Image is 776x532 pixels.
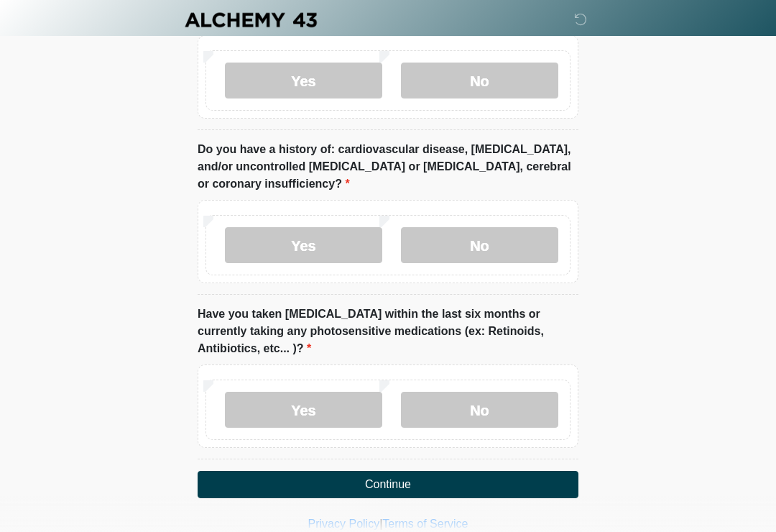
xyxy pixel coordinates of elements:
label: No [401,63,558,98]
label: No [401,227,558,263]
a: Terms of Service [382,518,468,530]
label: Yes [225,63,382,98]
img: Alchemy 43 Logo [183,11,318,29]
a: | [379,518,382,530]
label: No [401,392,558,428]
a: Privacy Policy [308,518,380,530]
label: Yes [225,392,382,428]
label: Have you taken [MEDICAL_DATA] within the last six months or currently taking any photosensitive m... [198,306,578,357]
label: Do you have a history of: cardiovascular disease, [MEDICAL_DATA], and/or uncontrolled [MEDICAL_DA... [198,141,578,193]
button: Continue [198,471,578,498]
label: Yes [225,227,382,263]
